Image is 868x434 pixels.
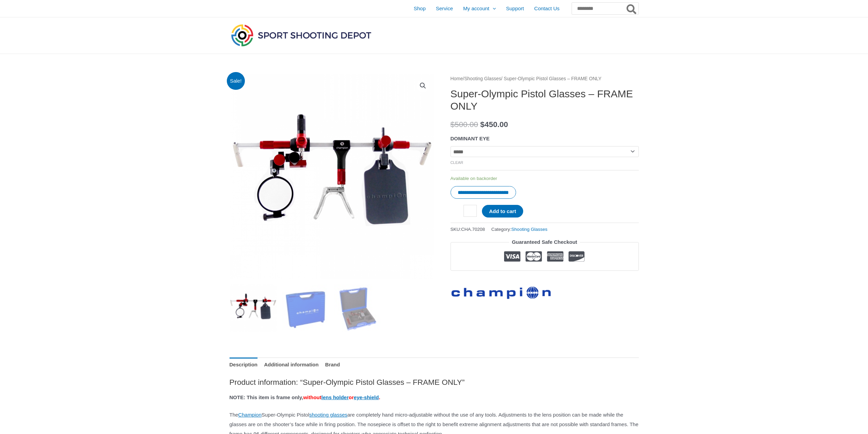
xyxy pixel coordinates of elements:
[461,227,485,232] span: CHA.70208
[451,74,639,83] nav: Breadcrumb
[451,176,639,182] p: Available on backorder
[451,160,464,165] a: Clear options
[354,394,379,400] a: eye-shield
[230,74,434,279] img: Super-Olympic Pistol Glasses
[511,227,547,232] a: Shooting Glasses
[451,225,485,234] span: SKU:
[334,284,382,332] img: Super-Olympic Pistol Glasses - FRAME ONLY - Image 3
[309,412,348,418] a: shooting glasses
[303,394,380,400] span: without or .
[451,120,455,129] span: $
[264,358,319,372] a: Additional information
[230,358,258,372] a: Description
[482,205,523,218] button: Add to cart
[509,237,580,247] legend: Guaranteed Safe Checkout
[491,225,547,234] span: Category:
[451,136,490,141] label: DOMINANT EYE
[480,120,485,129] span: $
[230,23,373,48] img: Sport Shooting Depot
[480,120,508,129] bdi: 450.00
[451,76,463,81] a: Home
[238,412,261,418] a: Champion
[230,284,277,332] img: Super-Olympic Pistol Glasses
[451,120,478,129] bdi: 500.00
[227,72,245,90] span: Sale!
[451,281,553,300] a: Champion
[230,377,639,387] h2: Product information: “Super-Olympic Pistol Glasses – FRAME ONLY”
[417,80,429,92] a: View full-screen image gallery
[321,394,349,400] a: lens holder
[451,88,639,112] h1: Super-Olympic Pistol Glasses – FRAME ONLY
[625,3,638,14] button: Search
[464,76,501,81] a: Shooting Glasses
[230,394,380,400] strong: NOTE: This item is frame only,
[325,358,340,372] a: Brand
[282,284,329,332] img: Super-Olympic Pistol Glasses - FRAME ONLY - Image 2
[464,205,477,217] input: Product quantity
